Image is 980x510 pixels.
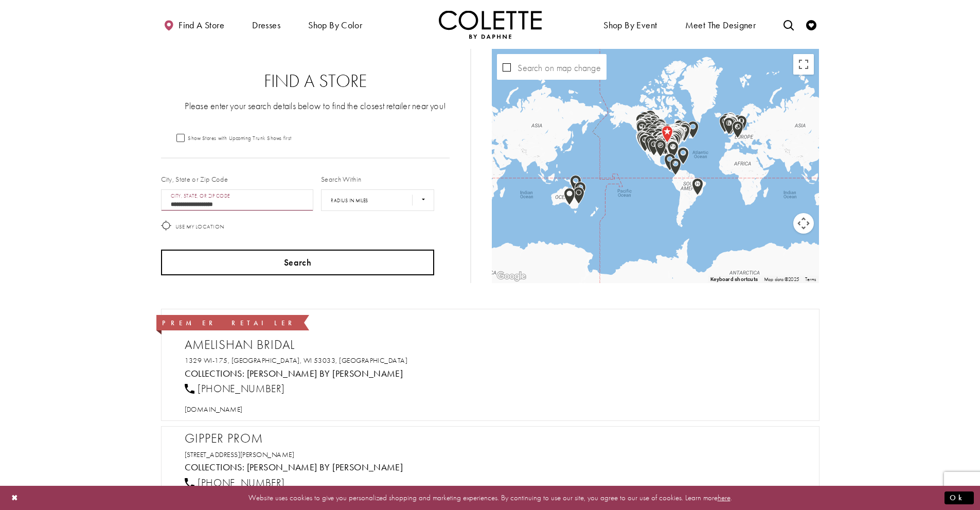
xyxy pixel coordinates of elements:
[185,461,245,473] span: Collections:
[308,20,362,30] span: Shop by color
[161,10,227,39] a: Find a store
[603,20,657,30] span: Shop By Event
[198,476,284,489] span: [PHONE_NUMBER]
[162,319,297,327] span: Premier Retailer
[945,491,974,504] button: Submit Dialog
[182,99,450,112] p: Please enter your search details below to find the closest retailer near you!
[185,382,285,395] a: [PHONE_NUMBER]
[161,250,435,275] button: Search
[185,405,243,414] a: Opens in new tab
[185,476,285,489] a: [PHONE_NUMBER]
[185,405,243,414] span: [DOMAIN_NAME]
[247,461,403,473] a: Visit Colette by Daphne page - Opens in new tab
[793,54,814,75] button: Toggle fullscreen view
[494,270,528,283] a: Open this area in Google Maps (opens a new window)
[321,189,434,211] select: Radius In Miles
[781,10,796,39] a: Toggle search
[161,174,228,184] label: City, State or Zip Code
[685,20,756,30] span: Meet the designer
[185,337,806,353] h2: Amelishan Bridal
[161,189,314,211] input: City, State, or ZIP Code
[439,10,542,39] a: Visit Home Page
[247,367,403,379] a: Visit Colette by Daphne page - Opens in new tab
[185,431,806,446] h2: Gipper Prom
[198,382,284,395] span: [PHONE_NUMBER]
[252,20,280,30] span: Dresses
[718,493,730,503] a: here
[494,270,528,283] img: Google
[764,276,799,283] span: Map data ©2025
[683,10,759,39] a: Meet the designer
[182,71,450,92] h2: Find a Store
[710,276,758,283] button: Keyboard shortcuts
[185,367,245,379] span: Collections:
[321,174,361,184] label: Search Within
[601,10,660,39] span: Shop By Event
[439,10,542,39] img: Colette by Daphne
[306,10,365,39] span: Shop by color
[805,276,816,283] a: Terms (opens in new tab)
[74,491,906,505] p: Website uses cookies to give you personalized shopping and marketing experiences. By continuing t...
[185,450,295,459] a: Opens in new tab
[793,213,814,234] button: Map camera controls
[6,489,24,507] button: Close Dialog
[179,20,224,30] span: Find a store
[492,49,819,283] div: Map with store locations
[185,356,408,365] a: Opens in new tab
[804,10,819,39] a: Check Wishlist
[250,10,283,39] span: Dresses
